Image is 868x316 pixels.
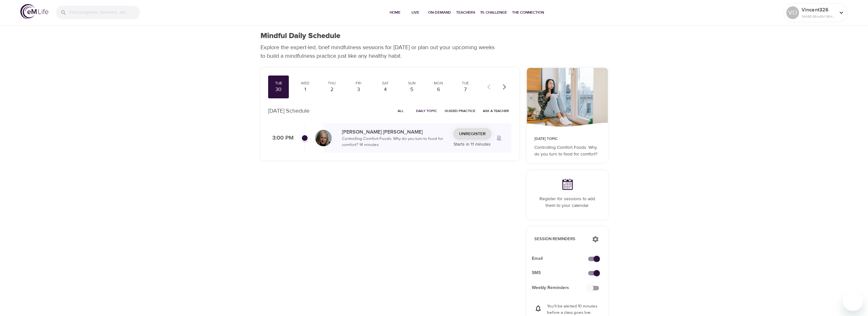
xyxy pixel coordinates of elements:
h1: Mindful Daily Schedule [260,31,340,41]
div: Fri [351,81,366,86]
input: Find programs, teachers, etc... [69,6,140,19]
div: 7 [457,86,473,93]
p: [DATE] Topic [534,136,600,142]
p: Controlling Comfort Foods: Why do you turn to food for comfort? [534,144,600,158]
span: Unregister [459,130,486,138]
span: Guided Practice [445,108,475,114]
div: Wed [297,81,313,86]
p: Session Reminders [534,236,586,242]
div: 5 [404,86,420,93]
div: 3 [351,86,366,93]
p: 14448 Mindful Minutes [802,14,835,19]
img: logo [20,4,48,19]
span: All [393,108,408,114]
span: Daily Topic [416,108,437,114]
span: SMS [532,270,593,276]
div: 2 [324,86,340,93]
div: 4 [377,86,393,93]
div: 6 [431,86,447,93]
div: Sun [404,81,420,86]
button: All [391,106,411,116]
button: Ask a Teacher [480,106,511,116]
p: Starts in 11 minutes [453,141,491,148]
span: On-Demand [428,9,451,16]
div: 1 [297,86,313,93]
button: Daily Topic [413,106,440,116]
button: Unregister [453,128,491,140]
button: Guided Practice [442,106,478,116]
div: Thu [324,81,340,86]
span: Weekly Reminders [532,285,593,291]
span: Home [387,9,403,16]
div: VO [786,6,799,19]
div: Tue [457,81,473,86]
span: Email [532,255,593,262]
p: You'll be alerted 10 minutes before a class goes live. [547,303,600,316]
span: 1% Challenge [480,9,507,16]
p: Register for sessions to add them to your calendar [534,196,600,209]
span: The Connection [512,9,544,16]
img: Diane_Renz-min.jpg [315,130,332,146]
p: [PERSON_NAME] [PERSON_NAME] [342,128,448,136]
iframe: Button to launch messaging window [843,291,863,311]
span: Ask a Teacher [483,108,509,114]
span: Teachers [456,9,475,16]
div: 30 [271,86,287,93]
div: Sat [377,81,393,86]
p: [DATE] Schedule [268,107,309,115]
p: Controlling Comfort Foods: Why do you turn to food for comfort? · 14 minutes [342,136,448,148]
span: Live [408,9,423,16]
p: 3:00 PM [268,134,294,142]
p: Vincent326 [802,6,835,14]
p: Explore the expert-led, brief mindfulness sessions for [DATE] or plan out your upcoming weeks to ... [260,43,499,60]
div: Tue [271,81,287,86]
span: Remind me when a class goes live every Tuesday at 3:00 PM [491,130,507,146]
div: Mon [431,81,447,86]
